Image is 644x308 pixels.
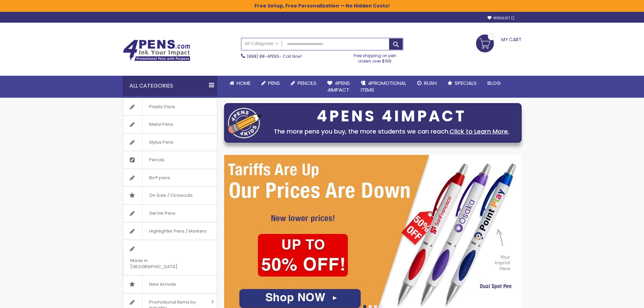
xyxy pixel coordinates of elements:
a: Rush [412,76,442,91]
a: Bic® pens [123,169,217,187]
img: four_pen_logo.png [228,108,262,138]
a: (888) 88-4PENS [247,53,279,59]
span: Specials [455,79,477,87]
span: Rush [424,79,437,87]
a: Click to Learn More. [450,127,509,136]
div: All Categories [123,76,217,96]
div: Free shipping on pen orders over $199 [347,50,403,64]
a: New Arrivals [123,276,217,293]
span: 4PROMOTIONAL ITEMS [361,79,406,93]
span: Stylus Pens [142,134,180,151]
span: 4Pens 4impact [327,79,350,93]
span: Pencils [297,79,316,87]
span: All Categories [245,41,279,46]
span: Made in [GEOGRAPHIC_DATA] [123,252,200,275]
span: - Call Now! [247,53,302,59]
a: 4PROMOTIONALITEMS [355,76,412,98]
span: Pens [268,79,280,87]
span: Gel Ink Pens [142,205,182,222]
span: Highlighter Pens / Markers [142,222,213,240]
span: Blog [487,79,501,87]
a: Specials [442,76,482,91]
div: The more pens you buy, the more students we can reach. [265,127,518,136]
a: Plastic Pens [123,98,217,116]
span: Plastic Pens [142,98,182,116]
img: 4Pens Custom Pens and Promotional Products [123,40,190,61]
a: Pens [256,76,285,91]
a: Made in [GEOGRAPHIC_DATA] [123,240,217,275]
a: All Categories [241,38,282,49]
a: Pencils [285,76,322,91]
a: Highlighter Pens / Markers [123,222,217,240]
a: Gel Ink Pens [123,205,217,222]
span: On Sale / Closeouts [142,187,199,204]
a: Home [224,76,256,91]
span: Metal Pens [142,116,180,133]
a: Pencils [123,151,217,169]
div: 4PENS 4IMPACT [265,109,518,123]
a: Stylus Pens [123,134,217,151]
a: On Sale / Closeouts [123,187,217,204]
span: New Arrivals [142,276,183,293]
a: Wishlist [487,16,515,21]
a: 4Pens4impact [322,76,355,98]
span: Bic® pens [142,169,177,187]
span: Home [237,79,251,87]
a: Metal Pens [123,116,217,133]
a: Blog [482,76,506,91]
span: Pencils [142,151,171,169]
